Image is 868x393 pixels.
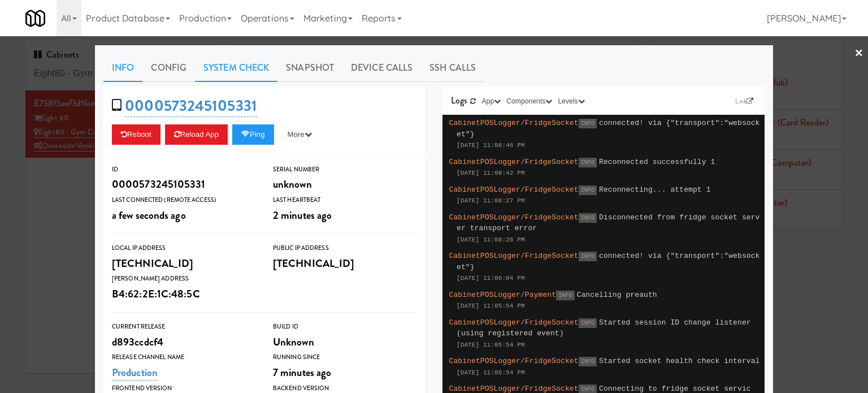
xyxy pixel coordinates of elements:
span: Started session ID change listener (using registered event) [457,318,751,338]
div: Running Since [273,352,417,363]
span: Reconnected successfully 1 [599,158,715,166]
div: [TECHNICAL_ID] [273,254,417,273]
span: [DATE] 11:08:46 PM [457,142,525,149]
a: Production [112,365,158,381]
span: [DATE] 11:05:54 PM [457,303,525,309]
span: [DATE] 11:08:26 PM [457,236,525,243]
span: CabinetPOSLogger/FridgeSocket [449,185,579,194]
span: CabinetPOSLogger/FridgeSocket [449,385,579,393]
span: CabinetPOSLogger/Payment [449,291,557,299]
button: Ping [232,124,274,145]
button: App [479,96,504,107]
img: Micromart [25,8,45,28]
a: Config [142,54,195,82]
span: INFO [579,213,597,223]
div: [TECHNICAL_ID] [112,254,256,273]
span: CabinetPOSLogger/FridgeSocket [449,252,579,260]
span: CabinetPOSLogger/FridgeSocket [449,318,579,327]
div: Last Connected (Remote Access) [112,195,256,206]
div: ID [112,164,256,175]
span: [DATE] 11:05:54 PM [457,369,525,376]
span: INFO [579,318,597,328]
span: INFO [579,158,597,167]
a: Device Calls [342,54,421,82]
span: connected! via {"transport":"websocket"} [457,252,760,271]
div: Last Heartbeat [273,195,417,206]
span: Logs [451,94,467,107]
div: Unknown [273,332,417,352]
span: Started socket health check interval [599,357,759,365]
div: unknown [273,175,417,194]
div: B4:62:2E:1C:48:5C [112,284,256,304]
span: [DATE] 11:08:42 PM [457,170,525,176]
span: [DATE] 11:05:54 PM [457,342,525,348]
div: [PERSON_NAME] Address [112,273,256,284]
span: [DATE] 11:06:04 PM [457,275,525,282]
span: INFO [579,185,597,195]
button: More [279,124,321,145]
a: Snapshot [277,54,342,82]
span: Cancelling preauth [577,291,657,299]
button: Levels [555,96,587,107]
div: Release Channel Name [112,352,256,363]
a: System Check [195,54,277,82]
span: CabinetPOSLogger/FridgeSocket [449,119,579,127]
div: 0000573245105331 [112,175,256,194]
div: Current Release [112,321,256,332]
span: Reconnecting... attempt 1 [599,185,711,194]
span: INFO [579,357,597,366]
span: 2 minutes ago [273,208,332,223]
span: INFO [579,119,597,128]
span: CabinetPOSLogger/FridgeSocket [449,213,579,222]
span: CabinetPOSLogger/FridgeSocket [449,158,579,166]
span: INFO [556,291,574,300]
a: Info [103,54,142,82]
span: 7 minutes ago [273,365,331,380]
button: Components [504,96,555,107]
div: Build Id [273,321,417,332]
span: INFO [579,252,597,261]
span: CabinetPOSLogger/FridgeSocket [449,357,579,365]
a: SSH Calls [421,54,484,82]
span: connected! via {"transport":"websocket"} [457,119,760,139]
div: Local IP Address [112,243,256,254]
div: d893ccdcf4 [112,332,256,352]
a: 0000573245105331 [125,95,257,117]
button: Reload App [165,124,228,145]
div: Serial Number [273,164,417,175]
a: × [854,36,863,71]
span: a few seconds ago [112,208,186,223]
div: Public IP Address [273,243,417,254]
span: Disconnected from fridge socket server transport error [457,213,760,233]
span: [DATE] 11:08:27 PM [457,197,525,204]
button: Reboot [112,124,160,145]
a: Link [732,96,756,107]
